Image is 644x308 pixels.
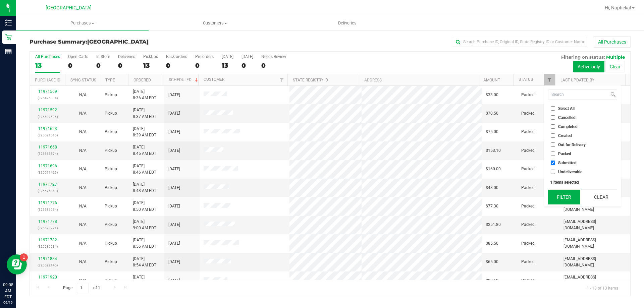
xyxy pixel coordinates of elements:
[46,5,92,11] span: [GEOGRAPHIC_DATA]
[605,5,631,10] span: Hi, Napheka!
[38,200,57,205] a: 11971776
[34,206,61,213] p: (325581064)
[521,166,535,172] span: Packed
[133,144,156,157] span: [DATE] 8:45 AM EDT
[5,19,12,26] inline-svg: Inventory
[149,20,281,26] span: Customers
[16,16,149,30] a: Purchases
[133,200,156,212] span: [DATE] 8:50 AM EDT
[195,62,214,69] div: 0
[57,283,106,293] span: Page of 1
[133,163,156,176] span: [DATE] 8:46 AM EDT
[38,182,57,187] a: 11971727
[5,48,12,55] inline-svg: Reports
[483,78,500,82] a: Amount
[204,77,224,82] a: Customer
[550,180,615,185] div: 1 items selected
[38,219,57,224] a: 11971778
[105,78,115,82] a: Type
[521,185,535,191] span: Packed
[118,62,135,69] div: 0
[486,166,501,172] span: $160.00
[521,129,535,135] span: Packed
[168,203,180,209] span: [DATE]
[3,282,13,300] p: 09:08 AM EDT
[105,110,117,117] span: Pickup
[105,129,117,135] span: Pickup
[521,259,535,265] span: Packed
[79,222,87,227] span: Not Applicable
[168,110,180,117] span: [DATE]
[20,253,28,261] iframe: Resource center unread badge
[551,142,555,147] input: Out for Delivery
[34,243,61,250] p: (325580934)
[16,20,149,26] span: Purchases
[149,16,281,30] a: Customers
[79,147,87,154] button: N/A
[486,110,498,117] span: $70.50
[281,16,414,30] a: Deliveries
[521,147,535,154] span: Packed
[359,74,478,86] th: Address
[35,62,60,69] div: 13
[558,134,572,138] span: Created
[68,62,88,69] div: 0
[168,147,180,154] span: [DATE]
[486,92,498,98] span: $33.00
[5,34,12,41] inline-svg: Retail
[133,126,156,138] span: [DATE] 8:39 AM EDT
[105,222,117,228] span: Pickup
[105,185,117,191] span: Pickup
[168,92,180,98] span: [DATE]
[261,54,286,59] div: Needs Review
[168,185,180,191] span: [DATE]
[30,39,230,45] h3: Purchase Summary:
[34,225,61,231] p: (325578721)
[486,129,498,135] span: $75.00
[521,92,535,98] span: Packed
[70,78,96,82] a: Sync Status
[561,54,605,60] span: Filtering on status:
[133,256,156,268] span: [DATE] 8:54 AM EDT
[133,88,156,101] span: [DATE] 8:36 AM EDT
[551,133,555,138] input: Created
[38,126,57,131] a: 11971623
[168,259,180,265] span: [DATE]
[79,204,87,208] span: Not Applicable
[143,54,158,59] div: PickUps
[87,39,149,45] span: [GEOGRAPHIC_DATA]
[34,262,61,268] p: (325592145)
[168,166,180,172] span: [DATE]
[558,116,576,120] span: Cancelled
[133,237,156,250] span: [DATE] 8:56 AM EDT
[453,37,587,47] input: Search Purchase ID, Original ID, State Registry ID or Customer Name...
[38,89,57,94] a: 11971569
[38,256,57,261] a: 11971884
[548,190,580,204] button: Filter
[551,106,555,111] input: Select All
[329,20,366,26] span: Deliveries
[548,90,609,100] input: Search
[168,129,180,135] span: [DATE]
[79,148,87,153] span: Not Applicable
[606,54,625,60] span: Multiple
[34,114,61,120] p: (325502596)
[133,107,156,120] span: [DATE] 8:37 AM EDT
[222,62,233,69] div: 13
[521,240,535,247] span: Packed
[521,110,535,117] span: Packed
[551,115,555,120] input: Cancelled
[293,78,328,82] a: State Registry ID
[558,107,575,111] span: Select All
[558,170,582,174] span: Undeliverable
[79,166,87,172] button: N/A
[38,164,57,168] a: 11971696
[195,54,214,59] div: Pre-orders
[79,278,87,283] span: Not Applicable
[79,185,87,191] button: N/A
[573,61,604,72] button: Active only
[168,278,180,284] span: [DATE]
[558,161,577,165] span: Submitted
[105,259,117,265] span: Pickup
